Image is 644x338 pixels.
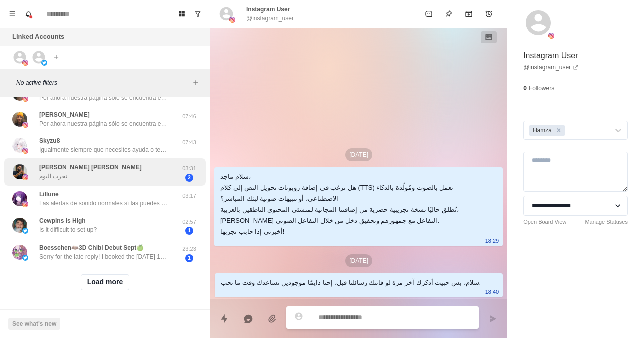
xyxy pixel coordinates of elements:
button: Board View [174,6,190,22]
img: picture [12,218,27,233]
button: Menu [4,6,20,22]
p: [DATE] [345,254,372,267]
p: Followers [529,84,554,93]
a: @instagram_user [523,63,579,72]
p: Boesschen🦇3D Chibi Debut Sept🍏 [39,243,144,252]
span: 1 [185,227,193,235]
p: 18:29 [485,235,499,246]
img: picture [12,191,27,206]
button: Add account [50,51,62,63]
button: Add filters [190,77,202,89]
div: Hamza [530,125,553,136]
p: [PERSON_NAME] [39,110,90,119]
img: picture [22,228,28,234]
p: Cewpins is High [39,216,86,225]
p: No active filters [16,78,190,87]
img: picture [12,138,27,153]
p: Is it difficult to set up? [39,225,97,234]
button: Archive [459,4,479,24]
button: Send message [483,309,503,329]
img: picture [22,255,28,261]
img: picture [229,17,235,23]
img: picture [12,245,27,260]
p: 0 [523,84,527,93]
a: Manage Statuses [585,218,628,226]
img: picture [22,122,28,128]
p: 07:43 [177,138,202,147]
button: Reply with AI [238,309,258,329]
img: picture [12,112,27,127]
img: picture [22,148,28,154]
span: 2 [185,174,193,182]
a: Open Board View [523,218,566,226]
img: picture [22,60,28,66]
img: picture [22,174,28,180]
p: Lillune [39,190,59,199]
p: Igualmente siempre que necesites ayuda o tengas alguna pregunta me puedes escribir [39,145,169,154]
p: 07:46 [177,112,202,121]
img: picture [12,164,27,179]
div: سلام ماجد، هل ترغب في إضافة روبوتات تحويل النص إلى كلام (TTS) تعمل بالصوت ومُولّدة بالذكاء الاصطن... [220,171,481,237]
p: @instagram_user [246,14,294,23]
p: تجرب اليوم [39,172,67,181]
p: [DATE] [345,148,372,161]
p: 02:57 [177,218,202,226]
p: 23:23 [177,245,202,253]
p: 03:31 [177,164,202,173]
button: Add reminder [479,4,499,24]
span: 1 [185,254,193,262]
button: Load more [81,274,130,290]
p: Skyzu8 [39,136,60,145]
button: Notifications [20,6,36,22]
button: Quick replies [214,309,234,329]
button: Show unread conversations [190,6,206,22]
p: Sorry for the late reply! I booked the [DATE] 10pm 🙏 [39,252,169,261]
p: Por ahora nuestra página sólo se encuentra en inglés y es un poquito compleja, así que si quieres... [39,93,169,102]
img: picture [41,60,47,66]
p: [PERSON_NAME] [PERSON_NAME] [39,163,142,172]
p: 03:17 [177,192,202,200]
p: Linked Accounts [12,32,64,42]
img: picture [22,96,28,102]
button: Add media [262,309,282,329]
p: Por ahora nuestra página sólo se encuentra en inglés y es un poquito compleja, así que una vez te... [39,119,169,128]
img: picture [22,201,28,207]
div: سلام، بس حبيت أذكرك آخر مرة لو فاتتك رسائلنا قبل، إحنا دايمًا موجودين نساعدك وقت ما تحب. [221,277,481,288]
button: Mark as unread [419,4,439,24]
button: Pin [439,4,459,24]
p: 18:40 [485,286,499,297]
p: Instagram User [246,5,290,14]
p: Instagram User [523,50,578,62]
div: Remove Hamza [553,125,564,136]
p: Las alertas de sonido normales sí las puedes poner por puntos del canal, pero lo que sería el TTS... [39,199,169,208]
img: picture [548,33,554,39]
button: See what's new [8,318,60,330]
